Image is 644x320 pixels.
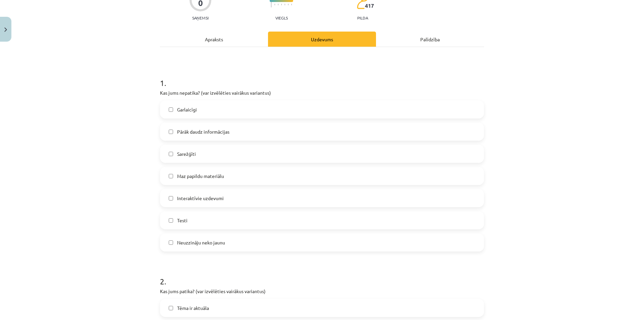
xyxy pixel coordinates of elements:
p: Kas jums patika? (var izvēlēties vairākus variantus) [160,288,484,295]
span: Testi [177,217,187,224]
div: Apraksts [160,32,268,47]
input: Testi [169,218,173,223]
input: Tēma ir aktuāla [169,306,173,310]
img: icon-short-line-57e1e144782c952c97e751825c79c345078a6d821885a25fce030b3d8c18986b.svg [284,4,285,5]
img: icon-short-line-57e1e144782c952c97e751825c79c345078a6d821885a25fce030b3d8c18986b.svg [274,4,275,5]
p: Saņemsi [190,15,211,20]
img: icon-short-line-57e1e144782c952c97e751825c79c345078a6d821885a25fce030b3d8c18986b.svg [278,4,278,5]
p: Viegls [275,15,288,20]
span: Sarežģīti [177,150,196,157]
span: Neuzzināju neko jaunu [177,239,225,246]
input: Maz papildu materiālu [169,174,173,178]
span: 417 [365,3,374,9]
div: Palīdzība [376,32,484,47]
img: icon-short-line-57e1e144782c952c97e751825c79c345078a6d821885a25fce030b3d8c18986b.svg [288,4,288,5]
span: Interaktīvie uzdevumi [177,195,224,202]
p: Kas jums nepatika? (var izvēlēties vairākus variantus) [160,89,484,96]
span: Garlaicīgi [177,106,197,113]
img: icon-short-line-57e1e144782c952c97e751825c79c345078a6d821885a25fce030b3d8c18986b.svg [291,4,292,5]
h1: 1 . [160,66,484,87]
span: Maz papildu materiālu [177,173,224,180]
input: Garlaicīgi [169,107,173,112]
input: Pārāk daudz informācijas [169,130,173,134]
span: Pārāk daudz informācijas [177,128,229,135]
img: icon-close-lesson-0947bae3869378f0d4975bcd49f059093ad1ed9edebbc8119c70593378902aed.svg [4,28,7,32]
img: icon-short-line-57e1e144782c952c97e751825c79c345078a6d821885a25fce030b3d8c18986b.svg [281,4,282,5]
input: Sarežģīti [169,152,173,156]
span: Tēma ir aktuāla [177,305,209,312]
input: Neuzzināju neko jaunu [169,240,173,245]
h1: 2 . [160,265,484,286]
p: pilda [357,15,368,20]
input: Interaktīvie uzdevumi [169,196,173,200]
div: Uzdevums [268,32,376,47]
